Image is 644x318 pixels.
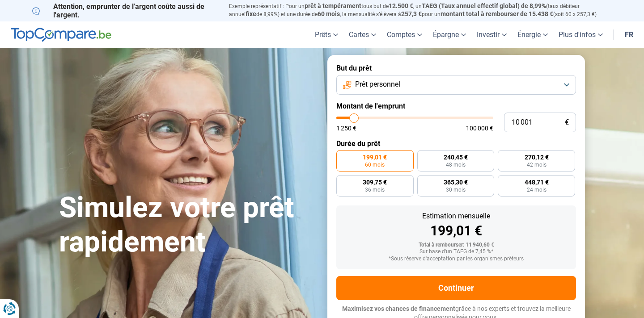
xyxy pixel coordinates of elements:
a: Énergie [512,21,553,48]
div: Estimation mensuelle [343,213,569,220]
span: Maximisez vos chances de financement [342,305,455,312]
span: 60 mois [318,10,340,17]
p: Exemple représentatif : Pour un tous but de , un (taux débiteur annuel de 8,99%) et une durée de ... [229,2,612,18]
button: Continuer [336,276,576,300]
span: 309,75 € [363,179,387,185]
span: 270,12 € [525,154,549,160]
span: 60 mois [365,162,385,167]
div: Total à rembourser: 11 940,60 € [343,242,569,248]
div: *Sous réserve d'acceptation par les organismes prêteurs [343,256,569,262]
label: Durée du prêt [336,139,576,148]
div: Sur base d'un TAEG de 7,45 %* [343,249,569,255]
a: Comptes [381,21,428,48]
span: 48 mois [446,162,466,167]
span: 199,01 € [363,154,387,160]
a: Cartes [343,21,381,48]
p: Attention, emprunter de l'argent coûte aussi de l'argent. [32,2,218,19]
a: Épargne [428,21,471,48]
span: € [565,119,569,126]
span: Prêt personnel [355,79,400,89]
span: 24 mois [527,187,547,192]
span: 12.500 € [389,2,413,9]
span: 448,71 € [525,179,549,185]
button: Prêt personnel [336,75,576,95]
span: montant total à rembourser de 15.438 € [441,10,553,17]
span: TAEG (Taux annuel effectif global) de 8,99% [422,2,546,9]
a: Investir [471,21,512,48]
label: Montant de l'emprunt [336,102,576,110]
span: fixe [246,10,256,17]
span: 100 000 € [466,125,493,131]
span: 30 mois [446,187,466,192]
h1: Simulez votre prêt rapidement [59,191,317,259]
label: But du prêt [336,64,576,72]
div: 199,01 € [343,224,569,238]
span: 257,3 € [401,10,422,17]
img: TopCompare [11,28,111,42]
span: 365,30 € [444,179,468,185]
span: 36 mois [365,187,385,192]
span: 240,45 € [444,154,468,160]
span: 1 250 € [336,125,356,131]
a: fr [619,21,639,48]
span: prêt à tempérament [305,2,361,9]
a: Prêts [309,21,343,48]
span: 42 mois [527,162,547,167]
a: Plus d'infos [553,21,608,48]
